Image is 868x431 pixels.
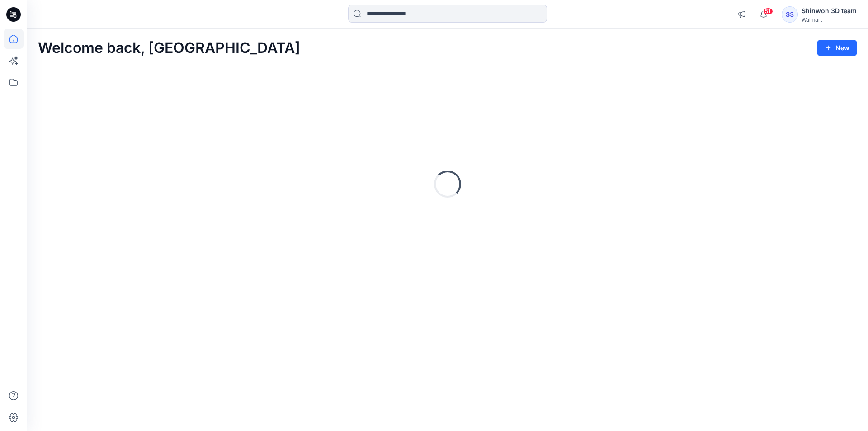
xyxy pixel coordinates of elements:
[802,16,857,23] div: Walmart
[38,40,300,57] h2: Welcome back, [GEOGRAPHIC_DATA]
[802,5,857,16] div: Shinwon 3D team
[782,6,798,23] div: S3
[817,40,857,56] button: New
[763,8,773,15] span: 51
